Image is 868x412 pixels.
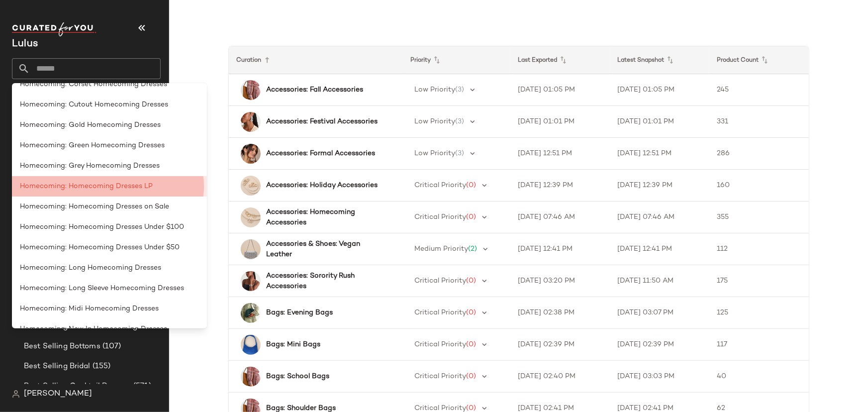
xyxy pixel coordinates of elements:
[24,321,143,332] span: Best Selling Black Tie Wedding Guest
[510,329,609,361] td: [DATE] 02:39 PM
[24,388,92,400] span: [PERSON_NAME]
[24,381,131,392] span: Best Selling Cocktail Dresses
[89,281,100,293] span: (5)
[415,182,467,189] span: Critical Priority
[467,213,477,221] span: (0)
[415,118,456,125] span: Low Priority
[241,112,261,132] img: 2720031_01_OM_2025-08-05.jpg
[267,239,385,260] b: Accessories & Shoes: Vegan Leather
[24,341,100,352] span: Best Selling Bottoms
[510,265,609,297] td: [DATE] 03:20 PM
[24,221,91,233] span: Bags: Woven Bags
[609,170,709,202] td: [DATE] 12:39 PM
[709,233,808,265] td: 112
[709,329,808,361] td: 117
[467,341,477,348] span: (0)
[131,381,151,392] span: (571)
[415,245,469,253] span: Medium Priority
[95,122,115,133] span: (125)
[609,265,709,297] td: [DATE] 11:50 AM
[24,142,81,153] span: Bags: Mini Bags
[510,138,609,170] td: [DATE] 12:51 PM
[267,85,364,95] b: Accessories: Fall Accessories
[709,74,808,106] td: 245
[241,207,261,227] img: 2757311_02_topdown_2025-09-05.jpg
[12,39,38,49] span: Current Company Name
[467,309,477,316] span: (0)
[241,335,261,355] img: 2638911_02_front_2025-08-27.jpg
[609,74,709,106] td: [DATE] 01:05 PM
[403,46,510,74] th: Priority
[510,297,609,329] td: [DATE] 02:38 PM
[143,321,163,332] span: (429)
[609,138,709,170] td: [DATE] 12:51 PM
[415,309,467,316] span: Critical Priority
[510,106,609,138] td: [DATE] 01:01 PM
[100,341,121,352] span: (107)
[609,361,709,393] td: [DATE] 03:03 PM
[12,22,96,36] img: cfy_white_logo.C9jOOHJF.svg
[241,80,261,100] img: 2698451_01_OM_2025-08-06.jpg
[267,339,321,350] b: Bags: Mini Bags
[456,150,465,157] span: (3)
[81,142,100,153] span: (117)
[709,297,808,329] td: 125
[24,162,91,173] span: Bags: School Bags
[467,182,477,189] span: (0)
[467,405,477,412] span: (0)
[415,277,467,285] span: Critical Priority
[229,46,403,74] th: Curation
[91,361,111,372] span: (155)
[709,170,808,202] td: 160
[12,390,20,398] img: svg%3e
[467,373,477,380] span: (0)
[267,180,378,191] b: Accessories: Holiday Accessories
[609,233,709,265] td: [DATE] 12:41 PM
[609,329,709,361] td: [DATE] 02:39 PM
[24,241,108,253] span: Baseball Game Outfits
[55,261,76,273] span: (414)
[709,138,808,170] td: 286
[24,301,112,312] span: Bestselling: Accessories
[510,202,609,233] td: [DATE] 07:46 AM
[709,265,808,297] td: 175
[415,213,467,221] span: Critical Priority
[709,46,808,74] th: Product Count
[24,361,91,372] span: Best Selling Bridal
[709,202,808,233] td: 355
[267,271,385,292] b: Accessories: Sorority Rush Accessories
[467,277,477,285] span: (0)
[415,373,467,380] span: Critical Priority
[24,182,98,193] span: Bags: Shoulder Bags
[24,261,55,273] span: Basic LP
[241,239,261,259] img: 2749531_02_front_2025-08-29.jpg
[267,116,378,127] b: Accessories: Festival Accessories
[241,271,261,291] img: 2720251_01_OM_2025-08-18.jpg
[24,202,148,213] span: Bags: Vegan Handbags and Purses
[91,162,108,173] span: (40)
[241,176,261,196] img: 2735851_02_topdown_2025-09-03.jpg
[91,221,106,233] span: (25)
[456,118,465,125] span: (3)
[143,102,163,113] span: (175)
[24,102,143,113] span: Accessories: Sorority Rush Accessories
[609,202,709,233] td: [DATE] 07:46 AM
[469,245,478,253] span: (2)
[510,170,609,202] td: [DATE] 12:39 PM
[108,241,129,253] span: (250)
[24,122,95,133] span: Bags: Evening Bags
[415,405,467,412] span: Critical Priority
[415,150,456,157] span: Low Priority
[241,144,261,164] img: 2735831_03_OM_2025-07-21.jpg
[709,361,808,393] td: 40
[148,202,163,213] span: (71)
[510,74,609,106] td: [DATE] 01:05 PM
[24,281,89,293] span: Belts: Chain Belts
[267,308,333,318] b: Bags: Evening Bags
[267,371,330,382] b: Bags: School Bags
[510,361,609,393] td: [DATE] 02:40 PM
[709,106,808,138] td: 331
[609,46,709,74] th: Latest Snapshot
[609,106,709,138] td: [DATE] 01:01 PM
[98,182,114,193] span: (62)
